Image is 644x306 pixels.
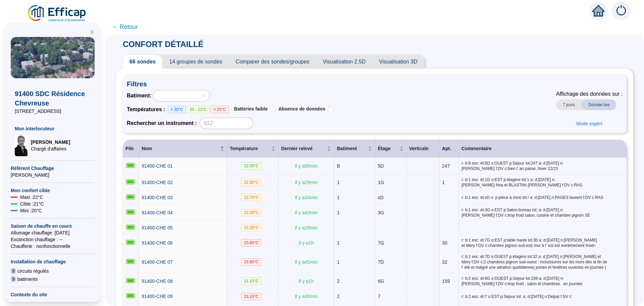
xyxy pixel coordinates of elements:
[127,79,623,89] span: Filtres
[116,40,210,49] span: CONFORT DÉTAILLÉ
[378,145,398,152] span: Étage
[139,140,227,158] th: Nom
[142,239,173,247] a: 91400-CHE 06
[592,5,604,17] span: home
[241,194,261,201] span: 22.70 °C
[11,291,95,298] span: Contexte du site
[462,177,624,188] span: r: b:1 esc: ét:1G o:EST p:étagère lot:1 a: d:[DATE] n:[PERSON_NAME] Noa et BLASTINI [PERSON_NAME]...
[142,145,219,152] span: Nom
[378,163,384,169] span: 5D
[123,55,162,69] span: 66 sondes
[295,180,318,185] span: Il y a 29 min
[20,194,43,201] span: Maxi : 22 °C
[334,140,375,158] th: Batiment
[571,118,608,129] button: Mode expert
[11,236,95,243] span: Exctinction chauffage : --
[162,55,229,69] span: 14 groupes de sondes
[230,145,270,152] span: Température
[187,106,210,113] span: 20 - 22°C
[211,106,228,113] span: > 22°C
[241,258,261,266] span: 23.90 °C
[378,259,384,265] span: 7D
[142,294,173,299] span: 91400-CHE 09
[278,140,334,158] th: Dernier relevé
[15,135,28,156] img: Chargé d'affaires
[15,108,91,115] span: [STREET_ADDRESS]
[295,195,318,200] span: Il y a 34 min
[372,55,424,69] span: Visualisation 3D
[316,55,372,69] span: Visualisation 2.5D
[442,180,445,185] span: 1
[11,243,95,250] span: Chaufferie : non fonctionnelle
[462,294,624,299] span: r: b:2 esc: ét:7 o:EST p:Séjour lot: a: d:[DATE] n:Delpal f:SV c:
[142,194,173,201] a: 91400-CHE 03
[142,163,173,170] a: 91400-CHE 01
[17,276,38,282] span: batiments
[442,259,447,265] span: 32
[295,294,318,299] span: Il y a 30 min
[462,161,624,171] span: r: b:8 esc: ét:5D o:OUEST p:Séjour lot:247 a: d:[DATE] n:[PERSON_NAME] f:DV c:bien l' an passé, h...
[142,180,173,185] span: 91400-CHE 02
[462,276,624,287] span: r: b:2 esc: ét:6G o:OUEST p:Séjour lot:159 a: d:[DATE] n:[PERSON_NAME] f:DV c:trop froid , salon ...
[299,240,314,246] span: Il y a 1 h
[11,172,95,178] span: [PERSON_NAME]
[295,225,318,230] span: Il y a 28 min
[295,163,318,169] span: Il y a 55 min
[378,278,384,284] span: 6G
[378,180,384,185] span: 1G
[241,277,261,285] span: 21.10 °C
[375,140,406,158] th: Étage
[142,293,173,300] a: 91400-CHE 09
[15,125,91,132] span: Mon interlocuteur
[337,259,339,265] span: 1
[241,209,261,216] span: 22.30 °C
[459,140,627,158] th: Commentaire
[337,294,339,299] span: 2
[612,1,631,20] img: alerts
[556,99,582,110] span: 7 jours
[227,140,278,158] th: Température
[142,210,173,215] span: 91400-CHE 04
[127,119,197,127] span: Rechercher un instrument :
[337,180,339,185] span: 1
[337,195,339,200] span: 1
[127,105,168,114] span: Températures :
[337,210,339,215] span: 1
[15,89,91,108] span: 91400 SDC Résidence Chevreuse
[462,254,624,270] span: r: b:1 esc: ét:7D o:OUEST p:étagère lot:32 a: d:[DATE] n:[PERSON_NAME] et Mery f:DV c:2 chambres ...
[168,106,185,113] span: < 20°C
[582,99,616,110] span: Donnée live
[142,163,173,169] span: 91400-CHE 01
[281,145,326,152] span: Dernier relevé
[576,120,602,127] span: Mode expert
[31,145,70,152] span: Chargé d'affaires
[442,163,450,169] span: 247
[20,201,44,207] span: Cible : 21 °C
[278,106,325,112] span: Absence de données
[462,237,624,248] span: r: b:1 esc: ét:7G o:EST p:table haute lot:30 a: d:[DATE] n:[PERSON_NAME] et Mery f:DV c:chambre p...
[142,224,173,231] a: 91400-CHE 05
[11,268,16,274] span: 9
[11,258,95,265] span: Installation de chauffage
[11,165,95,172] span: Référent Chauffage
[142,259,173,265] span: 91400-CHE 07
[17,268,49,274] span: circuits régulés
[11,223,95,229] span: Saison de chauffe en cours
[337,278,339,284] span: 2
[142,278,173,285] a: 91400-CHE 08
[142,195,173,200] span: 91400-CHE 03
[112,22,138,32] span: ← Retour
[295,210,318,215] span: Il y a 43 min
[229,55,316,69] span: Comparer des sondes/groupes
[127,92,152,100] span: Batiment :
[200,118,253,129] input: 012
[407,140,439,158] th: Verticale
[125,146,134,151] span: Pile
[378,240,384,246] span: 7G
[442,240,447,246] span: 30
[142,259,173,266] a: 91400-CHE 07
[142,278,173,284] span: 91400-CHE 08
[378,294,380,299] span: 7
[142,179,173,186] a: 91400-CHE 02
[378,195,383,200] span: xD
